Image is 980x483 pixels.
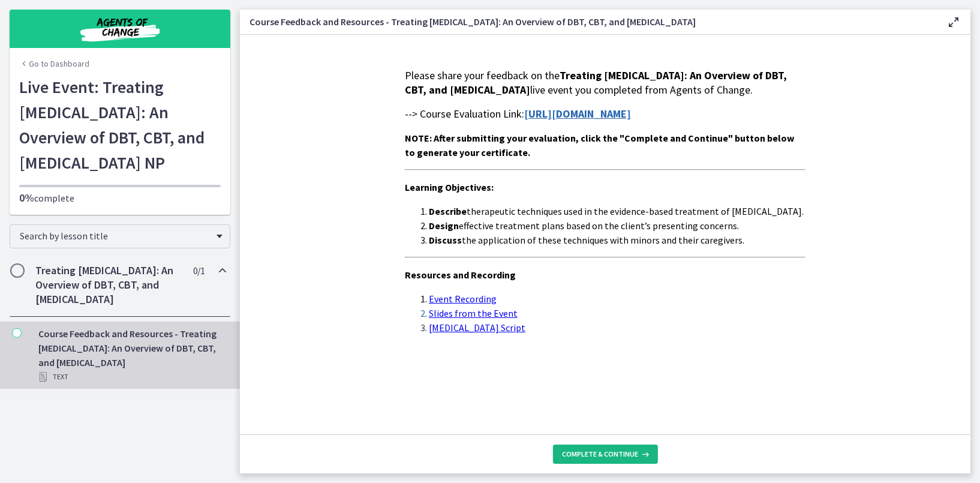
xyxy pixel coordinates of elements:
[429,233,805,247] li: the application of these techniques with minors and their caregivers.
[405,269,516,281] span: Resources and Recording
[38,326,226,384] div: Course Feedback and Resources - Treating [MEDICAL_DATA]: An Overview of DBT, CBT, and [MEDICAL_DATA]
[38,370,226,384] div: Text
[429,220,459,232] strong: Design
[429,307,518,319] a: Slides from the Event
[405,132,794,158] span: NOTE: After submitting your evaluation, click the "Complete and Continue" button below to generat...
[405,181,494,193] span: Learning Objectives:
[48,14,192,43] img: Agents of Change Social Work Test Prep
[405,68,787,97] strong: Treating [MEDICAL_DATA]: An Overview of DBT, CBT, and [MEDICAL_DATA]
[429,205,467,217] strong: Describe
[10,224,230,248] div: Search by lesson title
[429,204,805,218] li: therapeutic techniques used in the evidence-based treatment of [MEDICAL_DATA].
[19,74,221,175] h1: Live Event: Treating [MEDICAL_DATA]: An Overview of DBT, CBT, and [MEDICAL_DATA] NP
[553,445,658,464] button: Complete & continue
[429,234,462,246] strong: Discuss
[429,322,525,334] a: [MEDICAL_DATA] Script
[20,230,211,242] span: Search by lesson title
[249,14,927,29] h3: Course Feedback and Resources - Treating [MEDICAL_DATA]: An Overview of DBT, CBT, and [MEDICAL_DATA]
[429,218,805,233] li: effective treatment plans based on the client’s presenting concerns.
[429,293,497,305] a: Event Recording
[405,107,524,121] span: --> Course Evaluation Link:
[405,68,787,97] span: Please share your feedback on the live event you completed from Agents of Change.
[19,58,89,70] a: Go to Dashboard
[19,191,34,205] span: 0%
[35,263,182,307] h2: Treating [MEDICAL_DATA]: An Overview of DBT, CBT, and [MEDICAL_DATA]
[193,263,205,278] span: 0 / 1
[563,449,639,459] span: Complete & continue
[19,191,221,205] p: complete
[524,107,631,121] a: [URL][DOMAIN_NAME]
